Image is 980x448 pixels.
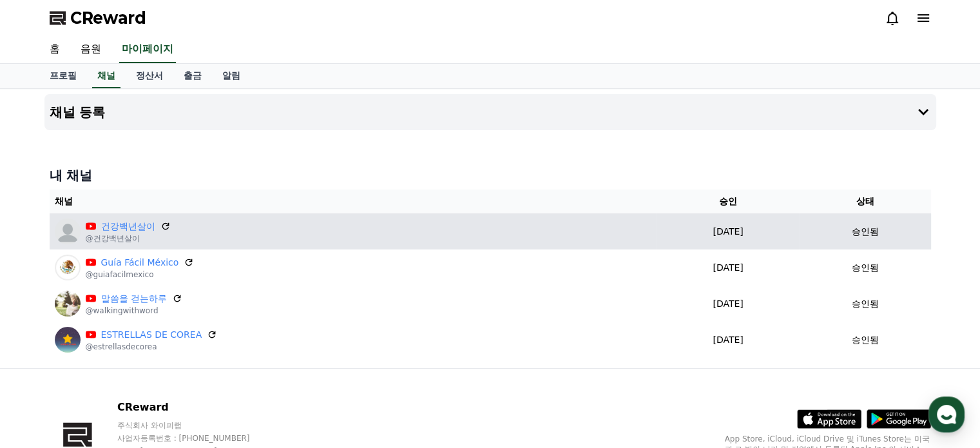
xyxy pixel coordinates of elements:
[119,36,176,63] a: 마이페이지
[852,297,879,311] p: 승인됨
[55,327,81,353] img: ESTRELLAS DE COREA
[85,341,166,373] a: 대화
[86,233,171,244] p: @건강백년살이
[117,420,274,431] p: 주식회사 와이피랩
[50,190,657,213] th: 채널
[86,342,218,352] p: @estrellasdecorea
[800,190,930,213] th: 상태
[86,269,195,280] p: @guiafacilmexico
[50,105,106,119] h4: 채널 등록
[662,333,794,347] p: [DATE]
[39,64,87,88] a: 프로필
[41,360,48,371] span: 홈
[657,190,800,213] th: 승인
[173,64,212,88] a: 출금
[117,433,274,443] p: 사업자등록번호 : [PHONE_NUMBER]
[50,8,146,28] a: CReward
[212,64,251,88] a: 알림
[126,64,173,88] a: 정산서
[662,225,794,239] p: [DATE]
[92,64,120,88] a: 채널
[118,361,133,371] span: 대화
[101,292,167,306] a: 말씀을 걷는하루
[101,220,155,233] a: 건강백년살이
[55,255,81,280] img: Guía Fácil México
[101,328,202,342] a: ESTRELLAS DE COREA
[70,36,111,63] a: 음원
[55,219,81,244] img: 건강백년살이
[70,8,146,28] span: CReward
[39,36,70,63] a: 홈
[55,291,81,317] img: 말씀을 걷는하루
[117,400,274,415] p: CReward
[852,225,879,239] p: 승인됨
[50,166,931,184] h4: 내 채널
[662,297,794,311] p: [DATE]
[44,94,936,130] button: 채널 등록
[86,306,182,316] p: @walkingwithword
[199,360,215,371] span: 설정
[101,256,179,269] a: Guía Fácil México
[852,261,879,275] p: 승인됨
[166,341,247,373] a: 설정
[852,333,879,347] p: 승인됨
[4,341,85,373] a: 홈
[662,261,794,275] p: [DATE]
